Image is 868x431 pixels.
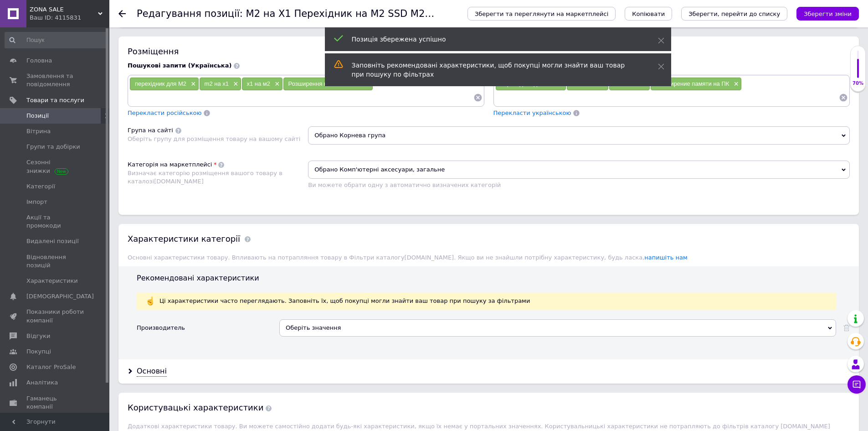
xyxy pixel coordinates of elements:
[656,80,729,87] span: Расширение памяти на ПК
[26,395,84,411] span: Гаманець компанії
[128,62,231,69] span: Пошукові запити (Українська)
[26,292,94,301] span: [DEMOGRAPHIC_DATA]
[352,35,635,44] div: Позиція збережена успішно
[137,8,452,19] h1: Редагування позиції: M2 на Х1 Перехідник на М2 SSD M2 — x1
[137,366,167,377] div: Основні
[26,127,51,135] span: Вітрина
[30,5,98,14] span: ZONA SALE
[9,9,278,19] body: Редактор, A4A06311-32AA-4B22-8DC4-D56E8901FEB2
[796,7,859,21] button: Зберегти зміни
[128,161,212,169] div: Категорія на маркетплейсі
[308,126,850,145] span: Обрано Корнева група
[146,297,827,305] div: Ці характеристики часто переглядають. Заповніть їх, щоб покупці могли знайти ваш товар при пошуку...
[308,161,850,179] span: Обрано Комп'ютерні аксесуари, загальне
[247,80,271,87] span: х1 на м2
[26,308,84,324] span: Показники роботи компанії
[847,375,866,394] button: Чат з покупцем
[146,296,155,306] img: :point_up:
[352,61,635,79] div: Заповніть рекомендовані характеристики, щоб покупці могли знайти ваш товар при пошуку по фільтрах
[128,46,850,57] div: Розміщення
[681,7,787,21] button: Зберегти, перейти до списку
[128,254,688,261] span: Основні характеристики товару. Впливають на потрапляння товару в Фільтри каталогу [DOMAIN_NAME] ....
[26,363,76,371] span: Каталог ProSale
[26,57,52,65] span: Головна
[5,32,108,48] input: Пошук
[128,403,272,412] span: Користувацькi характеристики
[851,80,865,87] div: 70%
[288,80,360,87] span: Розширення пам'яті на ПК
[26,277,78,285] span: Характеристики
[26,237,79,245] span: Видалені позиції
[467,7,616,21] button: Зберегти та переглянути на маркетплейсі
[26,112,49,120] span: Позиції
[26,213,84,230] span: Акції та промокоди
[30,14,109,22] div: Ваш ID: 4115831
[128,135,300,142] span: Оберіть групу для розміщення товару на вашому сайті
[128,233,240,244] div: Характеристики категорії
[632,10,665,17] span: Копіювати
[625,7,672,21] button: Копіювати
[804,10,852,17] i: Зберегти зміни
[26,379,58,387] span: Аналітика
[308,181,850,189] div: Ви можете обрати одну з автоматично визначених категорій
[137,324,185,332] div: Производитель
[26,253,84,270] span: Відновлення позицій
[475,10,608,17] span: Зберегти та переглянути на маркетплейсі
[644,254,688,261] a: напишіть нам
[26,332,50,340] span: Відгуки
[731,80,739,88] span: ×
[688,10,780,17] i: Зберегти, перейти до списку
[118,10,126,17] div: Повернутися назад
[26,182,55,191] span: Категорії
[26,348,51,356] span: Покупці
[128,170,282,185] span: Визначає категорію розміщення вашого товару в каталозі [DOMAIN_NAME]
[850,46,866,92] div: 70% Якість заповнення
[279,319,836,337] div: Оберіть значення
[128,423,830,430] span: Додаткові характеристики товару. Ви можете самостійно додати будь-які характеристики, якщо їх нем...
[26,158,84,175] span: Сезонні знижки
[189,80,196,88] span: ×
[493,109,571,116] span: Перекласти українською
[205,80,229,87] span: m2 на х1
[9,9,278,19] body: Редактор, AD0C660D-29E6-42B6-BA5D-04EBBBDCD0EF
[26,198,47,206] span: Імпорт
[272,80,280,88] span: ×
[128,109,201,116] span: Перекласти російською
[137,274,259,282] span: Рекомендовані характеристики
[231,80,238,88] span: ×
[26,143,80,151] span: Групи та добірки
[26,96,84,104] span: Товари та послуги
[26,72,84,88] span: Замовлення та повідомлення
[128,126,173,135] div: Група на сайті
[135,80,186,87] span: перехідник для М2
